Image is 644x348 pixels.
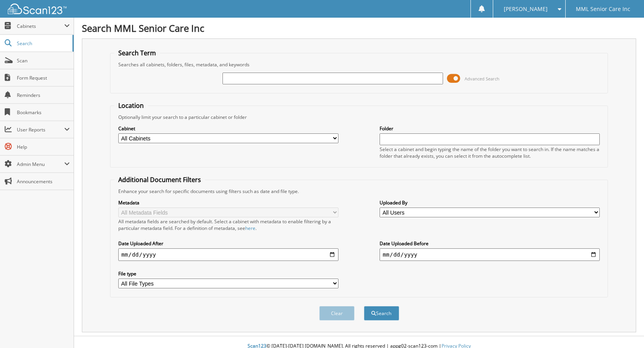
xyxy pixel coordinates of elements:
[17,40,69,47] span: Search
[17,23,64,29] span: Cabinets
[17,75,70,81] span: Form Request
[380,240,600,247] label: Date Uploaded Before
[380,146,600,159] div: Select a cabinet and begin typing the name of the folder you want to search in. If the name match...
[118,240,338,247] label: Date Uploaded After
[17,126,64,133] span: User Reports
[380,125,600,132] label: Folder
[17,144,70,150] span: Help
[118,270,338,277] label: File type
[576,7,630,11] span: MML Senior Care Inc
[118,125,338,132] label: Cabinet
[465,76,499,82] span: Advanced Search
[82,22,636,35] h1: Search MML Senior Care Inc
[319,306,355,321] button: Clear
[380,248,600,261] input: end
[114,188,604,195] div: Enhance your search for specific documents using filters such as date and file type.
[17,57,70,64] span: Scan
[118,199,338,206] label: Metadata
[380,199,600,206] label: Uploaded By
[245,225,255,231] a: here
[114,61,604,68] div: Searches all cabinets, folders, files, metadata, and keywords
[504,7,548,11] span: [PERSON_NAME]
[114,114,604,120] div: Optionally limit your search to a particular cabinet or folder
[114,49,160,57] legend: Search Term
[114,101,148,110] legend: Location
[118,248,338,261] input: start
[118,218,338,231] div: All metadata fields are searched by default. Select a cabinet with metadata to enable filtering b...
[8,4,67,14] img: scan123-logo-white.svg
[17,109,70,116] span: Bookmarks
[364,306,399,321] button: Search
[114,175,205,184] legend: Additional Document Filters
[17,92,70,98] span: Reminders
[17,178,70,185] span: Announcements
[17,161,64,168] span: Admin Menu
